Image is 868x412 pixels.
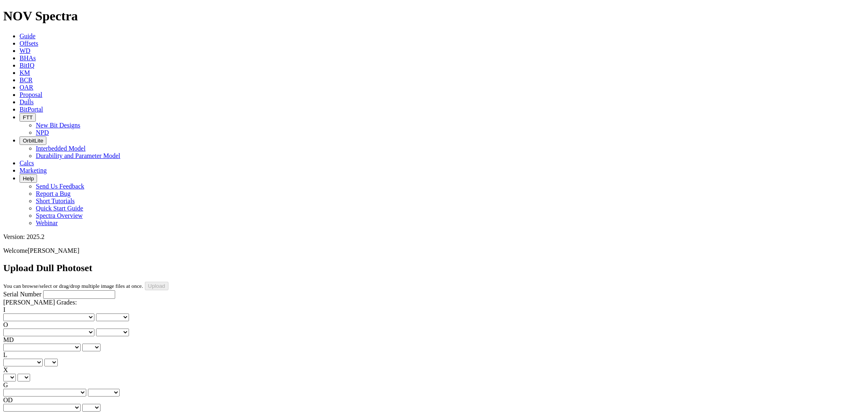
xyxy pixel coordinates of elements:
[3,247,865,254] p: Welcome
[20,136,46,145] button: OrbitLite
[28,247,79,254] span: [PERSON_NAME]
[3,336,14,343] label: MD
[36,122,80,129] a: New Bit Designs
[20,99,34,105] a: Dulls
[23,138,43,144] span: OrbitLite
[36,205,83,212] a: Quick Start Guide
[3,283,143,289] small: You can browse/select or drag/drop multiple image files at once.
[145,282,168,290] input: Upload
[23,114,33,121] span: FTT
[3,233,865,241] div: Version: 2025.2
[20,62,34,69] a: BitIQ
[20,77,33,83] a: BCR
[36,197,75,204] a: Short Tutorials
[20,47,31,54] a: WD
[3,291,42,298] label: Serial Number
[20,113,36,122] button: FTT
[3,306,5,313] label: I
[20,40,38,47] a: Offsets
[20,160,34,167] a: Calcs
[36,190,70,197] a: Report a Bug
[3,299,865,306] div: [PERSON_NAME] Grades:
[36,219,58,226] a: Webinar
[36,145,85,152] a: Interbedded Model
[20,167,47,174] a: Marketing
[20,174,37,183] button: Help
[3,9,865,24] h1: NOV Spectra
[3,397,13,403] label: OD
[20,33,35,39] a: Guide
[3,351,7,358] label: L
[3,366,8,373] label: X
[20,69,30,76] a: KM
[36,183,84,190] a: Send Us Feedback
[36,212,83,219] a: Spectra Overview
[20,84,33,91] a: OAR
[20,55,36,61] a: BHAs
[20,106,43,113] a: BitPortal
[3,381,8,388] label: G
[36,152,120,159] a: Durability and Parameter Model
[36,129,49,136] a: NPD
[3,321,8,328] label: O
[3,263,865,274] h2: Upload Dull Photoset
[23,175,34,182] span: Help
[20,91,42,98] a: Proposal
